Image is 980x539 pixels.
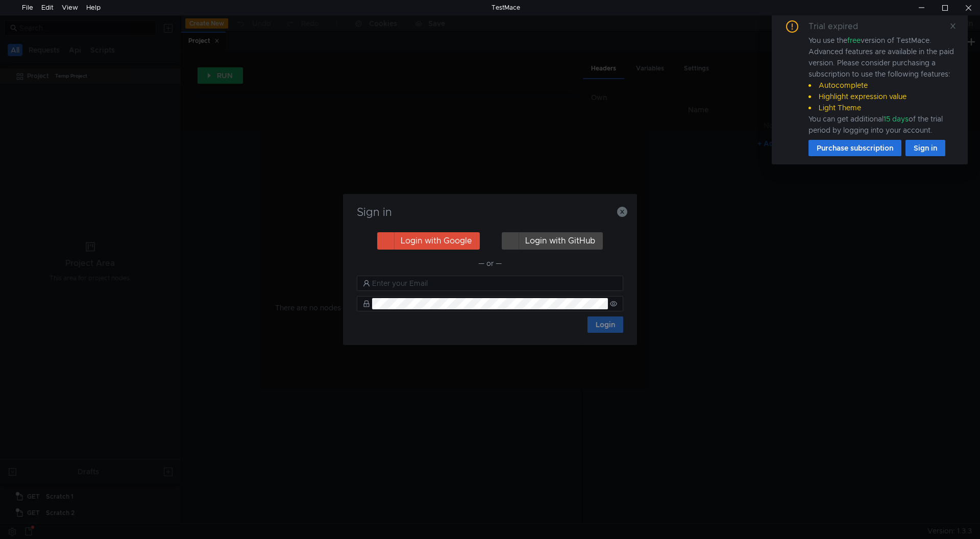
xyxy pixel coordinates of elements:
span: 15 days [884,114,909,124]
div: You use the version of TestMace. Advanced features are available in the paid version. Please cons... [808,35,955,136]
div: — or — [357,257,623,269]
input: Enter your Email [372,278,617,289]
div: You can get additional of the trial period by logging into your account. [808,113,955,136]
li: Autocomplete [808,80,955,91]
button: Login with Google [377,232,480,250]
button: Login with GitHub [502,232,603,250]
span: free [847,36,861,45]
li: Highlight expression value [808,91,955,102]
div: Trial expired [808,20,870,33]
h3: Sign in [355,206,625,218]
button: Sign in [905,140,945,156]
button: Purchase subscription [808,140,901,156]
li: Light Theme [808,102,955,113]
